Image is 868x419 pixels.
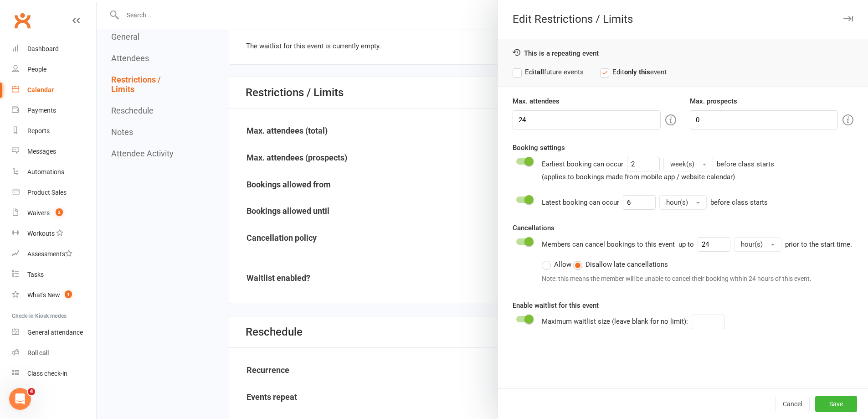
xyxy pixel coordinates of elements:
span: 4 [28,388,35,395]
label: Disallow late cancellations [573,259,668,270]
button: hour(s) [734,237,781,252]
a: Waivers 2 [12,203,96,223]
div: Payments [27,107,56,114]
label: Max. attendees [513,96,560,107]
div: Maximum waitlist size (leave blank for no limit): [542,315,739,329]
span: week(s) [670,160,694,168]
div: Dashboard [27,45,59,52]
div: up to [678,237,781,252]
div: Members can cancel bookings to this event [542,237,852,287]
div: Waivers [27,209,50,217]
div: This is a repeating event [513,48,853,57]
div: Messages [27,148,56,155]
div: Workouts [27,230,55,237]
a: Product Sales [12,182,96,203]
a: What's New1 [12,285,96,305]
div: Automations [27,168,64,176]
div: General attendance [27,329,83,336]
span: before class starts [710,198,768,207]
strong: all [537,68,544,76]
div: Tasks [27,271,44,278]
strong: only this [624,68,650,76]
a: Reports [12,121,96,141]
a: Roll call [12,343,96,363]
div: What's New [27,291,60,299]
span: hour(s) [666,198,688,207]
label: Enable waitlist for this event [513,300,599,311]
div: Latest booking can occur [542,195,768,210]
button: Cancel [775,396,810,412]
a: Assessments [12,244,96,264]
div: Class check-in [27,370,67,377]
div: People [27,66,46,73]
a: General attendance kiosk mode [12,322,96,343]
label: Edit event [600,67,667,78]
a: People [12,59,96,80]
div: Product Sales [27,189,67,196]
div: Calendar [27,86,54,93]
a: Clubworx [11,9,34,32]
div: Edit Restrictions / Limits [498,13,868,26]
div: Assessments [27,250,72,258]
label: Booking settings [513,142,565,153]
span: prior to the start time. [785,240,852,248]
div: Earliest booking can occur [542,157,774,182]
a: Dashboard [12,39,96,59]
span: hour(s) [741,240,763,248]
button: Save [815,396,857,412]
label: Allow [542,259,571,270]
a: Payments [12,100,96,121]
span: 1 [65,290,72,298]
a: Class kiosk mode [12,363,96,384]
a: Automations [12,162,96,182]
a: Messages [12,141,96,162]
div: Roll call [27,349,49,357]
button: week(s) [663,157,713,171]
a: Workouts [12,223,96,244]
label: Max. prospects [690,96,737,107]
a: Calendar [12,80,96,100]
label: Cancellations [513,222,555,233]
span: 2 [56,208,63,216]
iframe: Intercom live chat [9,388,31,410]
button: hour(s) [659,195,707,210]
div: Reports [27,127,50,134]
a: Tasks [12,264,96,285]
div: Note: this means the member will be unable to cancel their booking within 24 hours of this event. [542,274,852,284]
label: Edit future events [513,67,584,78]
